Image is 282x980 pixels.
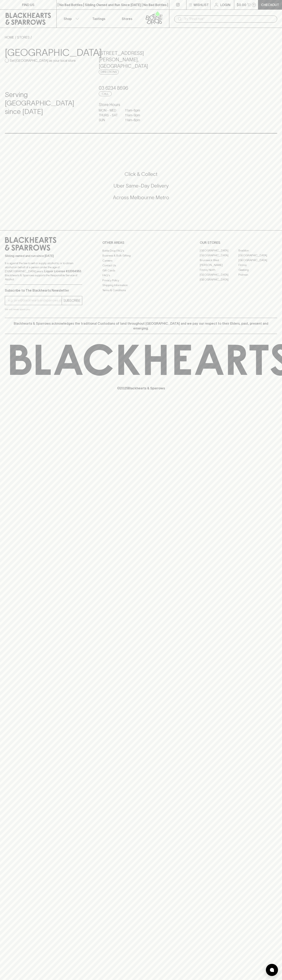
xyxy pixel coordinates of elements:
a: [GEOGRAPHIC_DATA] [200,277,238,282]
a: Business & Bulk Gifting [102,253,180,258]
p: 11am - 9pm [125,113,145,118]
a: Tastings [85,10,113,28]
p: OTHER AREAS [102,240,180,245]
button: Shop [57,10,85,28]
a: [GEOGRAPHIC_DATA] [200,272,238,277]
a: Contact Us [102,263,180,268]
p: Login [220,2,230,7]
a: Fitzroy [238,263,277,268]
p: Blackhearts & Sparrows acknowledges the traditional Custodians of land throughout [GEOGRAPHIC_DAT... [8,321,274,331]
a: Careers [102,258,180,263]
div: Call to action block [5,155,277,222]
a: Gift Cards [102,268,180,273]
a: [GEOGRAPHIC_DATA] [238,253,277,258]
input: e.g. jane@blackheartsandsparrows.com.au [8,297,62,304]
a: Brunswick West [200,258,238,263]
a: [GEOGRAPHIC_DATA] [238,258,277,263]
a: Braddon [238,248,277,253]
p: It is against the law to sell or supply alcohol to, or to obtain alcohol on behalf of a person un... [5,261,82,281]
a: Fitzroy North [200,268,238,272]
input: Try "Pinot noir" [184,16,274,22]
p: SUBSCRIBE [63,298,80,303]
h3: [GEOGRAPHIC_DATA] [5,47,89,58]
a: STORES [17,35,30,39]
p: 0 [253,4,255,6]
p: Set [GEOGRAPHIC_DATA] as your local store [10,58,76,63]
a: Terms & Conditions [102,288,180,293]
p: Subscribe to The Blackhearts Newsletter [5,288,82,293]
a: Shipping Information [102,283,180,288]
p: FIND US [22,2,34,7]
p: MON - WED [99,108,119,113]
a: Prahran [238,272,277,277]
a: Bottle Drop FAQ's [102,248,180,253]
h5: 03 6234 8696 [99,85,183,91]
p: SUN [99,118,119,122]
h5: Uber Same-Day Delivery [5,182,277,189]
p: 11am - 8pm [125,118,145,122]
p: Wishlist [194,2,209,7]
a: Stores [113,10,141,28]
h5: Click & Collect [5,171,277,177]
strong: Liquor License #32064953 [44,270,81,273]
a: [GEOGRAPHIC_DATA] [200,253,238,258]
p: Stores [122,16,132,21]
p: $0.00 [237,2,246,7]
a: Call [99,91,112,96]
p: 11am - 8pm [125,108,145,113]
h4: Serving [GEOGRAPHIC_DATA] since [DATE] [5,91,89,116]
p: THURS - SAT [99,113,119,118]
p: Sibling owned and run since [DATE] [5,254,82,258]
h6: Store Hours [99,101,183,108]
p: We will never spam you [5,307,82,311]
p: OUR STORES [200,240,277,245]
button: SUBSCRIBE [62,296,82,305]
a: Privacy Policy [102,278,180,283]
a: HOME [5,35,14,39]
a: [PERSON_NAME] [200,263,238,268]
h5: Across Melbourne Metro [5,194,277,201]
a: FAQ's [102,273,180,278]
h5: [STREET_ADDRESS][PERSON_NAME] , [GEOGRAPHIC_DATA] [99,50,183,69]
img: bubble-icon [270,968,274,972]
p: Checkout [261,2,279,7]
a: Geelong [238,268,277,272]
p: Tastings [92,16,105,21]
a: Directions [99,70,119,74]
a: [GEOGRAPHIC_DATA] [200,248,238,253]
p: Shop [64,16,72,21]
